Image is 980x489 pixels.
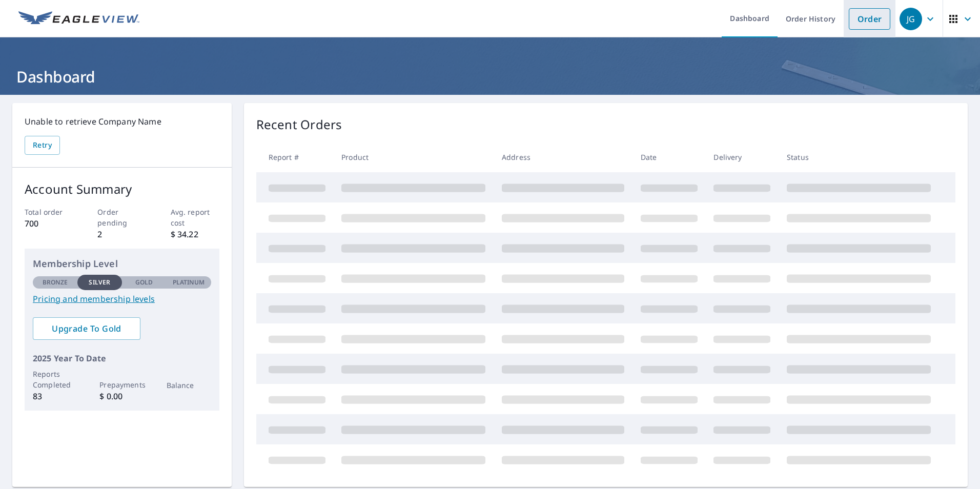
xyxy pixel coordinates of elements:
[256,142,334,172] th: Report #
[33,293,211,305] a: Pricing and membership levels
[89,278,110,287] p: Silver
[135,278,153,287] p: Gold
[33,369,77,390] p: Reports Completed
[97,228,146,240] p: 2
[25,136,60,155] button: Retry
[99,379,144,390] p: Prepayments
[171,228,219,240] p: $ 34.22
[173,278,205,287] p: Platinum
[33,139,52,152] span: Retry
[97,207,146,228] p: Order pending
[171,207,219,228] p: Avg. report cost
[33,352,211,364] p: 2025 Year To Date
[779,142,939,172] th: Status
[12,66,968,87] h1: Dashboard
[18,11,139,27] img: EV Logo
[33,390,77,402] p: 83
[25,207,73,217] p: Total order
[900,8,922,30] div: JG
[25,217,73,230] p: 700
[25,180,219,198] p: Account Summary
[41,323,132,334] span: Upgrade To Gold
[494,142,632,172] th: Address
[25,115,219,128] p: Unable to retrieve Company Name
[256,115,342,134] p: Recent Orders
[849,8,890,30] a: Order
[705,142,779,172] th: Delivery
[167,380,211,391] p: Balance
[33,257,211,271] p: Membership Level
[43,278,68,287] p: Bronze
[33,317,140,340] a: Upgrade To Gold
[632,142,706,172] th: Date
[99,390,144,402] p: $ 0.00
[333,142,494,172] th: Product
